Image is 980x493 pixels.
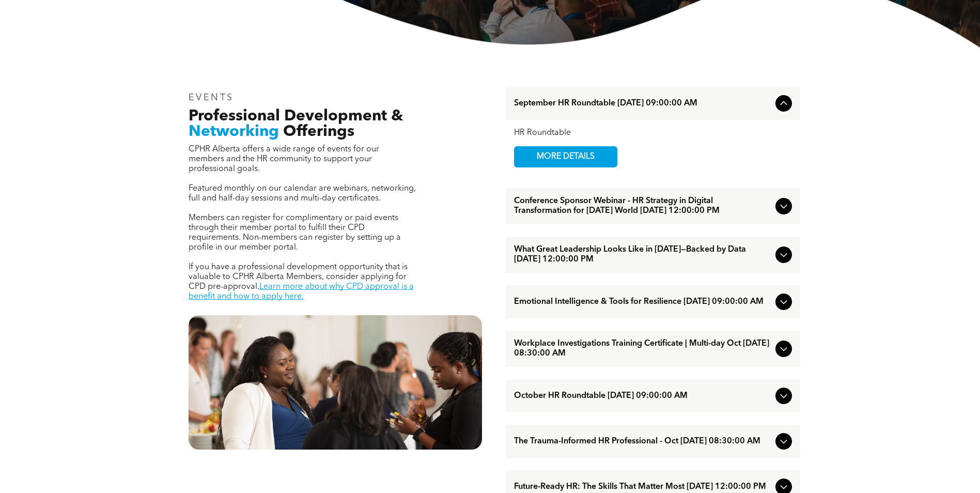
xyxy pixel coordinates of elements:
span: Members can register for complimentary or paid events through their member portal to fulfill thei... [189,214,401,252]
span: What Great Leadership Looks Like in [DATE]—Backed by Data [DATE] 12:00:00 PM [514,245,771,265]
span: Networking [189,124,279,140]
span: If you have a professional development opportunity that is valuable to CPHR Alberta Members, cons... [189,263,408,291]
span: Professional Development & [189,109,403,124]
span: EVENTS [189,93,235,102]
div: HR Roundtable [514,128,792,138]
span: Workplace Investigations Training Certificate | Multi-day Oct [DATE] 08:30:00 AM [514,339,771,359]
span: Featured monthly on our calendar are webinars, networking, full and half-day sessions and multi-d... [189,184,416,203]
span: September HR Roundtable [DATE] 09:00:00 AM [514,99,771,109]
span: MORE DETAILS [525,147,606,167]
span: CPHR Alberta offers a wide range of events for our members and the HR community to support your p... [189,145,379,173]
span: Offerings [283,124,354,140]
span: Emotional Intelligence & Tools for Resilience [DATE] 09:00:00 AM [514,297,771,307]
span: Future-Ready HR: The Skills That Matter Most [DATE] 12:00:00 PM [514,482,771,492]
span: October HR Roundtable [DATE] 09:00:00 AM [514,391,771,401]
span: Conference Sponsor Webinar - HR Strategy in Digital Transformation for [DATE] World [DATE] 12:00:... [514,196,771,216]
a: Learn more about why CPD approval is a benefit and how to apply here. [189,283,414,301]
a: MORE DETAILS [514,146,617,167]
span: The Trauma-Informed HR Professional - Oct [DATE] 08:30:00 AM [514,437,771,446]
